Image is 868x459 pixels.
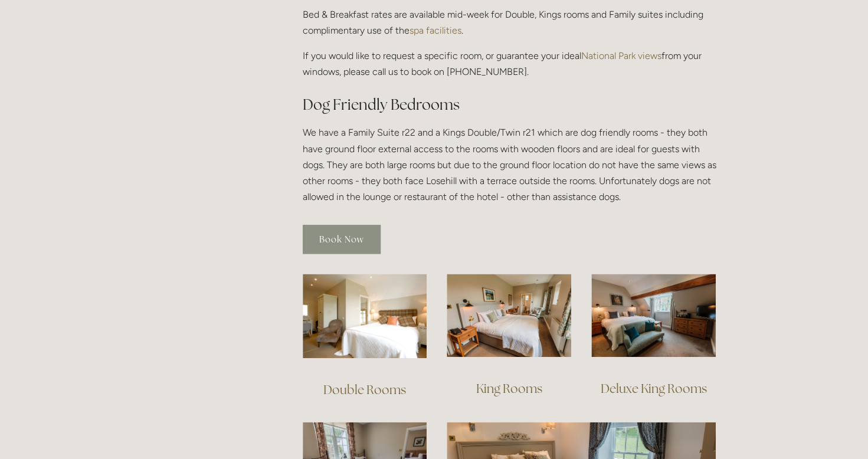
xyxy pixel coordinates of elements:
p: Bed & Breakfast rates are available mid-week for Double, Kings rooms and Family suites including ... [303,6,716,38]
a: King Rooms [476,381,542,396]
p: We have a Family Suite r22 and a Kings Double/Twin r21 which are dog friendly rooms - they both h... [303,124,716,205]
img: Deluxe King Room view, Losehill Hotel [591,274,716,357]
a: Double Rooms [323,382,406,398]
a: spa facilities [410,25,461,36]
h2: Dog Friendly Bedrooms [303,94,716,115]
img: King Room view, Losehill Hotel [447,274,571,357]
a: Deluxe King Rooms [601,381,707,396]
p: If you would like to request a specific room, or guarantee your ideal from your windows, please c... [303,48,716,80]
img: Double Room view, Losehill Hotel [303,274,427,358]
a: National Park views [581,50,661,61]
a: Book Now [303,225,381,254]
